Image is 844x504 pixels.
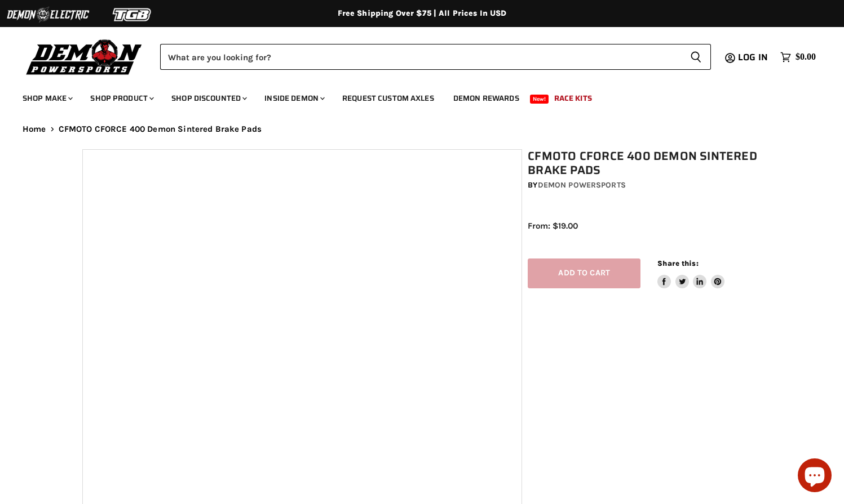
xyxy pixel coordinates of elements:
ul: Main menu [14,82,813,110]
a: Home [23,124,46,134]
span: New! [530,95,549,104]
span: CFMOTO CFORCE 400 Demon Sintered Brake Pads [59,124,262,134]
a: Request Custom Axles [334,87,443,110]
a: Inside Demon [256,87,332,110]
button: Search [681,44,711,70]
div: by [528,179,767,191]
a: Race Kits [546,87,600,110]
h1: CFMOTO CFORCE 400 Demon Sintered Brake Pads [528,149,767,177]
input: Search [160,44,681,70]
span: Share this: [657,259,698,267]
img: Demon Powersports [23,37,146,77]
img: TGB Logo 2 [90,4,175,25]
span: $0.00 [796,52,816,63]
img: Demon Electric Logo 2 [6,4,90,25]
a: Demon Rewards [445,87,528,110]
a: Log in [733,52,775,63]
a: Demon Powersports [538,180,626,190]
a: Shop Make [14,87,79,110]
span: Log in [738,50,768,64]
span: From: $19.00 [528,221,578,231]
a: Shop Discounted [163,87,254,110]
a: Shop Product [82,87,161,110]
inbox-online-store-chat: Shopify online store chat [794,458,835,495]
a: $0.00 [775,49,821,65]
form: Product [160,44,711,70]
aside: Share this: [657,258,724,288]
